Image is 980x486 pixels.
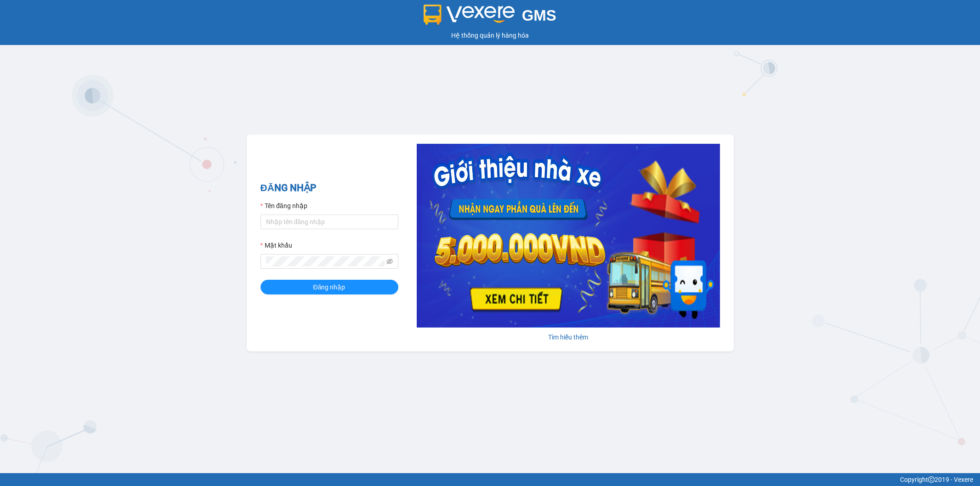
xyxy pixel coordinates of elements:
[261,181,398,196] h2: ĐĂNG NHẬP
[261,201,307,211] label: Tên đăng nhập
[424,5,515,25] img: logo 2
[417,332,720,342] div: Tìm hiểu thêm
[417,144,720,328] img: banner-0
[261,280,398,294] button: Đăng nhập
[2,30,978,40] div: Hệ thống quản lý hàng hóa
[522,7,556,24] span: GMS
[261,240,292,250] label: Mật khẩu
[386,258,393,265] span: eye-invisible
[266,256,385,266] input: Mật khẩu
[261,215,398,229] input: Tên đăng nhập
[313,282,346,292] span: Đăng nhập
[7,475,973,485] div: Copyright 2019 - Vexere
[424,14,556,21] a: GMS
[928,476,935,483] span: copyright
